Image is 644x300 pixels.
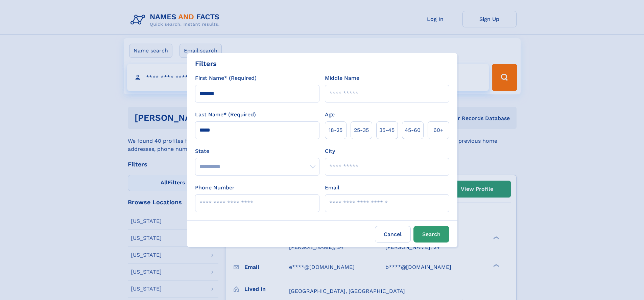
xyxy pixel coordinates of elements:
[195,184,235,192] label: Phone Number
[325,111,335,119] label: Age
[379,126,395,134] span: 35‑45
[405,126,421,134] span: 45‑60
[195,74,257,82] label: First Name* (Required)
[325,147,335,155] label: City
[433,126,444,134] span: 60+
[413,226,449,243] button: Search
[195,59,217,69] div: Filters
[325,74,359,82] label: Middle Name
[329,126,342,134] span: 18‑25
[195,111,256,119] label: Last Name* (Required)
[325,184,339,192] label: Email
[195,147,319,155] label: State
[354,126,369,134] span: 25‑35
[375,226,411,243] label: Cancel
